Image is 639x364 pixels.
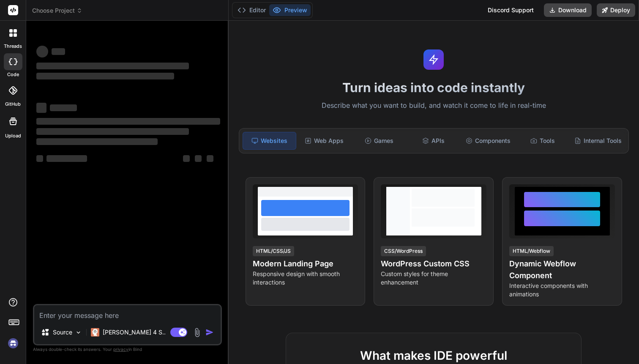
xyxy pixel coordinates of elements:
span: ‌ [52,48,65,55]
span: ‌ [36,63,189,69]
span: ‌ [36,138,158,145]
img: attachment [192,328,202,337]
img: Pick Models [75,329,82,336]
h4: WordPress Custom CSS [381,258,486,270]
span: ‌ [195,155,202,162]
div: Tools [516,132,569,150]
label: Upload [5,132,21,140]
button: Download [544,3,592,17]
p: Always double-check its answers. Your in Bind [33,345,222,353]
span: ‌ [207,155,213,162]
img: icon [205,328,214,337]
img: signin [6,336,20,350]
div: CSS/WordPress [381,246,426,256]
div: Internal Tools [571,132,625,150]
button: Preview [269,4,311,16]
p: Source [53,328,72,337]
h1: Turn ideas into code instantly [234,80,634,95]
span: ‌ [46,155,87,162]
span: ‌ [36,103,46,113]
span: ‌ [36,118,220,125]
div: HTML/Webflow [509,246,554,256]
div: Web Apps [298,132,351,150]
p: Custom styles for theme enhancement [381,270,486,287]
span: ‌ [36,46,48,57]
h4: Dynamic Webflow Component [509,258,615,282]
span: ‌ [183,155,190,162]
p: Interactive components with animations [509,282,615,298]
span: ‌ [36,155,43,162]
h4: Modern Landing Page [253,258,358,270]
span: ‌ [36,128,189,135]
span: ‌ [50,104,77,111]
p: [PERSON_NAME] 4 S.. [103,328,166,337]
label: GitHub [5,101,21,108]
span: privacy [113,347,128,352]
p: Describe what you want to build, and watch it come to life in real-time [234,100,634,111]
div: Components [462,132,515,150]
div: Websites [243,132,296,150]
div: HTML/CSS/JS [253,246,294,256]
span: ‌ [36,73,174,79]
div: Games [352,132,405,150]
p: Responsive design with smooth interactions [253,270,358,287]
div: APIs [407,132,460,150]
label: threads [4,43,22,50]
button: Deploy [597,3,635,17]
div: Discord Support [483,3,539,17]
button: Editor [234,4,269,16]
span: Choose Project [32,6,82,15]
img: Claude 4 Sonnet [91,328,99,337]
label: code [7,71,19,78]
